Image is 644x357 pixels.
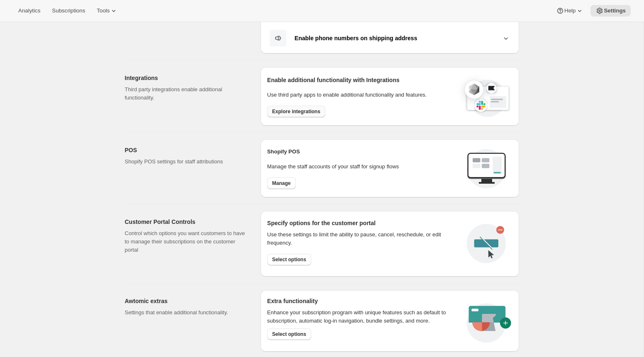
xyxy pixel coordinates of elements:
h2: Specify options for the customer portal [267,219,460,227]
span: Select options [272,331,306,338]
button: Explore integrations [267,106,325,117]
span: Tools [97,7,110,14]
h2: Shopify POS [267,148,460,156]
button: Help [551,5,589,17]
button: Manage [267,177,296,189]
button: Select options [267,328,311,340]
span: Explore integrations [272,108,320,115]
p: Third party integrations enable additional functionality. [125,85,247,102]
p: Shopify POS settings for staff attributions [125,158,247,166]
p: Enhance your subscription program with unique features such as default to subscription, automatic... [267,308,457,325]
button: Enable phone numbers on shipping address [267,29,512,47]
div: Use these settings to limit the ability to pause, cancel, reschedule, or edit frequency. [267,231,460,247]
span: Manage [272,180,291,187]
button: Select options [267,254,311,265]
b: Enable phone numbers on shipping address [295,35,417,41]
h2: Extra functionality [267,297,318,305]
h2: Enable additional functionality with Integrations [267,76,456,84]
span: Select options [272,256,306,263]
p: Use third party apps to enable additional functionality and features. [267,91,456,99]
p: Manage the staff accounts of your staff for signup flows [267,163,460,171]
h2: Integrations [125,74,247,82]
h2: Customer Portal Controls [125,218,247,226]
h2: Awtomic extras [125,297,247,305]
button: Analytics [13,5,45,17]
span: Help [564,7,576,14]
h2: POS [125,146,247,154]
p: Control which options you want customers to have to manage their subscriptions on the customer po... [125,229,247,254]
button: Subscriptions [47,5,90,17]
p: Settings that enable additional functionality. [125,308,247,317]
span: Subscriptions [52,7,85,14]
button: Tools [92,5,123,17]
span: Analytics [18,7,40,14]
span: Settings [604,7,626,14]
button: Settings [590,5,631,17]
